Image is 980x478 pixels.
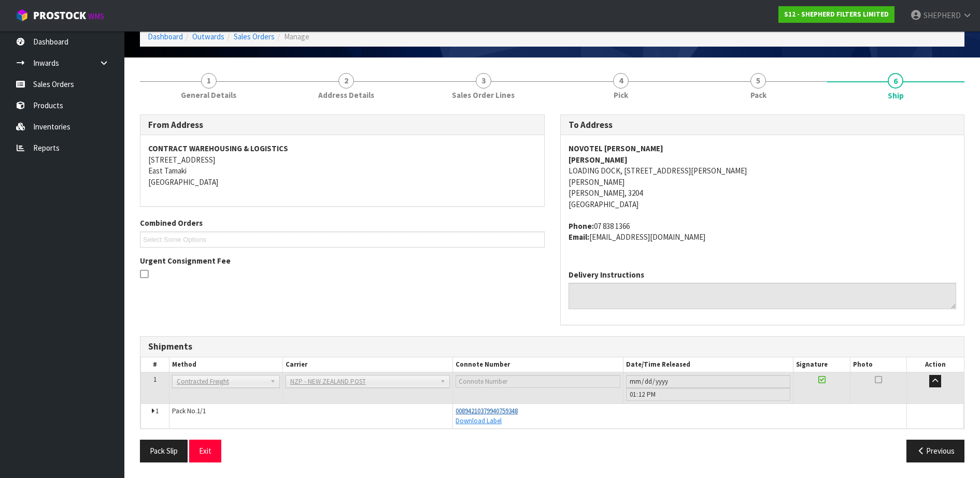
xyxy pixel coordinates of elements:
th: Method [169,357,282,372]
td: Pack No. [169,404,453,428]
button: Pack Slip [140,440,188,462]
address: [STREET_ADDRESS] East Tamaki [GEOGRAPHIC_DATA] [148,143,536,187]
th: Photo [850,357,907,372]
button: Exit [189,440,221,462]
h3: Shipments [148,342,956,352]
span: Contracted Freight [177,375,266,388]
label: Delivery Instructions [569,269,644,280]
img: cube-alt.png [16,9,29,22]
span: ProStock [33,9,86,22]
strong: NOVOTEL [PERSON_NAME] [569,143,663,153]
a: 00894210379940759348 [456,407,518,415]
span: 5 [750,73,766,89]
a: Dashboard [148,32,183,41]
strong: S12 - SHEPHERD FILTERS LIMITED [784,10,889,19]
label: Urgent Consignment Fee [140,255,231,266]
span: Ship [888,90,904,101]
span: 1 [201,73,217,89]
small: WMS [88,11,104,21]
span: Pick [614,90,628,100]
a: Sales Orders [234,32,275,41]
input: Connote Number [456,375,620,388]
span: General Details [181,90,236,100]
span: 2 [338,73,354,89]
span: Ship [140,107,964,470]
span: 1 [155,407,159,415]
span: 1/1 [197,407,206,415]
label: Combined Orders [140,218,203,228]
address: 07 838 1366 [EMAIL_ADDRESS][DOMAIN_NAME] [569,221,957,243]
span: NZP - NEW ZEALAND POST [290,375,436,388]
strong: [PERSON_NAME] [569,155,628,165]
th: Action [907,357,964,372]
h3: From Address [148,120,536,130]
th: Signature [793,357,850,372]
button: Previous [906,440,964,462]
h3: To Address [569,120,957,130]
span: 6 [888,73,903,89]
span: 3 [476,73,491,89]
span: SHEPHERD [924,10,961,20]
a: Download Label [456,416,502,425]
th: Date/Time Released [623,357,793,372]
th: # [141,357,169,372]
span: Sales Order Lines [452,90,515,100]
th: Carrier [282,357,453,372]
strong: email [569,232,589,242]
address: LOADING DOCK, [STREET_ADDRESS][PERSON_NAME] [PERSON_NAME] [PERSON_NAME], 3204 [GEOGRAPHIC_DATA] [569,143,957,210]
span: 1 [153,375,157,384]
span: Manage [284,32,309,41]
a: Outwards [192,32,224,41]
span: Address Details [318,90,374,100]
span: 4 [613,73,629,89]
span: Pack [750,90,766,100]
th: Connote Number [453,357,623,372]
strong: CONTRACT WAREHOUSING & LOGISTICS [148,143,288,153]
strong: phone [569,221,594,231]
